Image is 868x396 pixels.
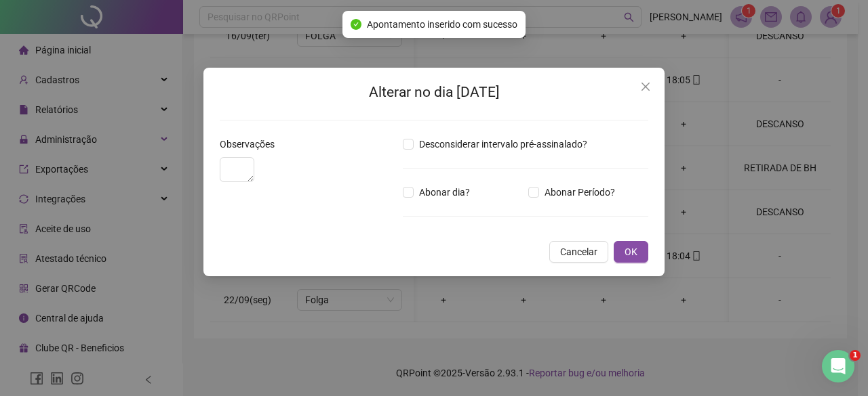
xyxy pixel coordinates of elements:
[414,137,593,152] span: Desconsiderar intervalo pré-assinalado?
[822,350,854,382] iframe: Intercom live chat
[539,185,620,200] span: Abonar Período?
[367,17,517,32] span: Apontamento inserido com sucesso
[549,241,608,263] button: Cancelar
[220,81,648,104] h2: Alterar no dia [DATE]
[351,19,361,30] span: check-circle
[640,81,651,92] span: close
[850,350,861,361] span: 1
[414,185,475,200] span: Abonar dia?
[560,244,597,259] span: Cancelar
[220,137,283,152] label: Observações
[635,76,656,97] button: Close
[614,241,648,263] button: OK
[625,244,637,259] span: OK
